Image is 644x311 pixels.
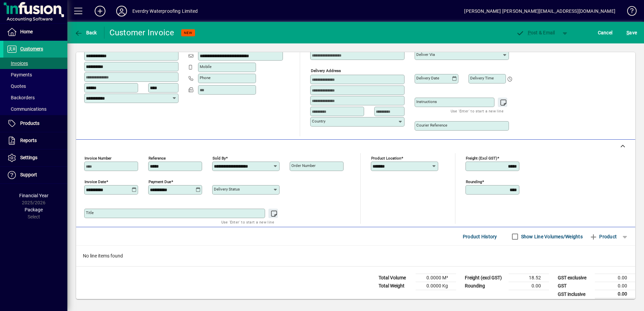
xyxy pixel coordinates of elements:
span: Settings [20,155,37,160]
a: Reports [3,132,67,149]
td: Rounding [461,282,509,290]
button: Profile [111,5,132,17]
td: 0.0000 Kg [416,282,456,290]
div: Everdry Waterproofing Limited [132,6,198,16]
td: 0.00 [595,274,635,282]
td: Total Volume [375,274,416,282]
mat-label: Invoice date [85,179,106,184]
div: [PERSON_NAME] [PERSON_NAME][EMAIL_ADDRESS][DOMAIN_NAME] [464,6,615,16]
a: Settings [3,149,67,166]
button: Back [73,27,99,39]
mat-label: Rounding [466,179,482,184]
span: ave [626,27,637,38]
button: Product [586,231,620,243]
mat-label: Order number [291,163,316,168]
td: 0.00 [595,290,635,299]
td: 0.00 [509,282,549,290]
div: No line items found [76,246,635,266]
span: Support [20,172,37,177]
mat-label: Payment due [149,179,171,184]
span: P [528,30,531,35]
span: Cancel [598,27,613,38]
span: S [626,30,629,35]
td: Freight (excl GST) [461,274,509,282]
mat-label: Country [312,119,325,124]
a: Support [3,167,67,183]
a: Products [3,115,67,132]
a: Communications [3,103,67,115]
mat-label: Invoice number [85,156,111,161]
mat-label: Sold by [213,156,226,161]
mat-label: Delivery date [416,76,439,80]
span: Home [20,29,33,34]
td: Total Weight [375,282,416,290]
mat-label: Reference [149,156,166,161]
a: Payments [3,69,67,80]
td: GST inclusive [554,290,595,299]
mat-label: Delivery status [214,187,240,192]
mat-label: Deliver via [416,52,435,57]
a: Knowledge Base [622,1,636,23]
mat-label: Phone [200,75,211,80]
button: Save [625,27,639,39]
span: Products [20,120,39,126]
td: 0.0000 M³ [416,274,456,282]
td: GST [554,282,595,290]
span: Quotes [7,83,26,89]
label: Show Line Volumes/Weights [520,233,583,240]
span: Back [74,30,97,35]
a: Quotes [3,80,67,92]
span: Package [25,207,43,212]
td: 18.52 [509,274,549,282]
span: Product [589,231,617,242]
span: Customers [20,46,43,51]
span: Communications [7,106,46,112]
mat-label: Delivery time [470,76,494,80]
td: 0.00 [595,282,635,290]
button: Add [89,5,111,17]
mat-hint: Use 'Enter' to start a new line [221,218,274,226]
mat-label: Instructions [416,99,437,104]
span: Reports [20,138,37,143]
span: Backorders [7,95,35,100]
td: GST exclusive [554,274,595,282]
span: Financial Year [19,193,49,198]
mat-hint: Use 'Enter' to start a new line [451,107,504,115]
button: Cancel [596,27,614,39]
mat-label: Freight (excl GST) [466,156,497,161]
mat-label: Mobile [200,64,212,69]
span: Invoices [7,61,28,66]
button: Post & Email [513,27,558,39]
mat-label: Product location [371,156,401,161]
span: Product History [463,231,497,242]
button: Product History [460,231,500,243]
span: Payments [7,72,32,77]
mat-label: Title [86,210,94,215]
mat-label: Courier Reference [416,123,447,128]
span: ost & Email [516,30,555,35]
app-page-header-button: Back [67,27,104,39]
div: Customer Invoice [109,27,174,38]
a: Backorders [3,92,67,103]
a: Home [3,24,67,40]
a: Invoices [3,58,67,69]
span: NEW [184,31,192,35]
